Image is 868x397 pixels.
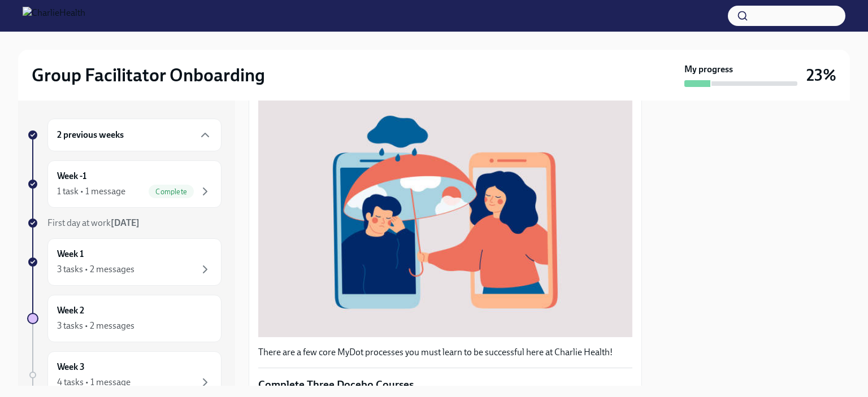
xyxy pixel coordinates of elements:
[57,248,84,260] h6: Week 1
[258,377,632,392] p: Complete Three Docebo Courses
[258,88,632,337] button: Zoom image
[149,187,194,196] span: Complete
[57,376,131,389] div: 4 tasks • 1 message
[57,361,85,373] h6: Week 3
[57,263,134,276] div: 3 tasks • 2 messages
[57,170,86,182] h6: Week -1
[47,217,140,228] span: First day at work
[684,63,733,76] strong: My progress
[27,160,222,208] a: Week -11 task • 1 messageComplete
[57,129,124,141] h6: 2 previous weeks
[47,119,222,151] div: 2 previous weeks
[27,238,222,286] a: Week 13 tasks • 2 messages
[32,64,265,86] h2: Group Facilitator Onboarding
[23,7,85,25] img: CharlieHealth
[806,65,836,85] h3: 23%
[111,217,140,228] strong: [DATE]
[27,217,222,229] a: First day at work[DATE]
[57,320,134,332] div: 3 tasks • 2 messages
[57,304,84,317] h6: Week 2
[57,185,125,198] div: 1 task • 1 message
[27,295,222,342] a: Week 23 tasks • 2 messages
[258,346,632,359] p: There are a few core MyDot processes you must learn to be successful here at Charlie Health!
